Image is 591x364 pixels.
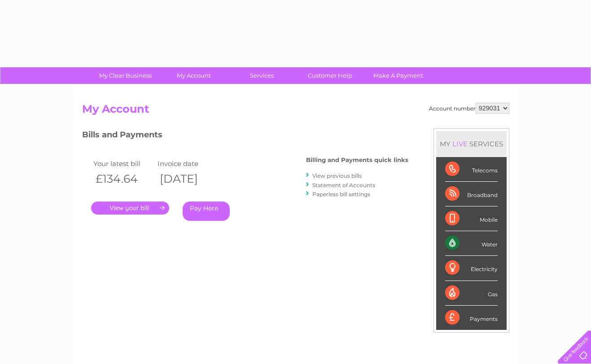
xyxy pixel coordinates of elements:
a: Make A Payment [361,67,435,84]
div: Account number [429,103,509,114]
div: MY SERVICES [436,131,507,157]
td: Invoice date [155,158,220,170]
div: Water [445,231,498,256]
a: Customer Help [293,67,367,84]
div: Broadband [445,182,498,206]
a: Services [225,67,299,84]
div: Mobile [445,206,498,231]
a: My Account [157,67,231,84]
h4: Billing and Payments quick links [306,157,408,163]
h2: My Account [82,103,509,120]
div: Payments [445,306,498,330]
h3: Bills and Payments [82,128,408,144]
div: LIVE [451,140,469,148]
div: Electricity [445,256,498,281]
a: View previous bills [312,172,362,179]
th: £134.64 [91,170,156,188]
a: Pay Here [183,202,230,221]
div: Gas [445,281,498,306]
a: . [91,202,169,215]
th: [DATE] [155,170,220,188]
td: Your latest bill [91,158,156,170]
a: Statement of Accounts [312,182,375,189]
a: My Clear Business [88,67,162,84]
div: Telecoms [445,157,498,182]
a: Paperless bill settings [312,191,370,197]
